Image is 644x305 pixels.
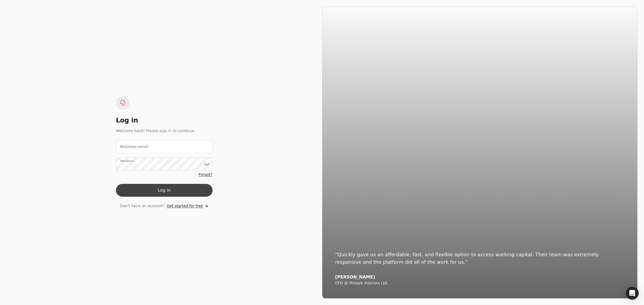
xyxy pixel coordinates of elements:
div: [PERSON_NAME] [335,274,624,280]
a: Forgot? [199,172,213,177]
label: Business email [120,144,148,150]
span: Get started for free [167,203,203,209]
div: “Quickly gave us an affordable, fast, and flexible option to access working capital. Their team w... [335,251,624,266]
span: Don't have an account? [120,203,164,209]
div: Welcome back! Please sign in to continue. [116,128,213,134]
a: Get started for free [167,203,208,209]
div: Open Intercom Messenger [626,287,639,300]
button: Log in [116,184,213,197]
label: Password [120,159,133,163]
div: CFO @ Trimark Interiors Ltd. [335,281,624,286]
div: Log in [116,116,213,125]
